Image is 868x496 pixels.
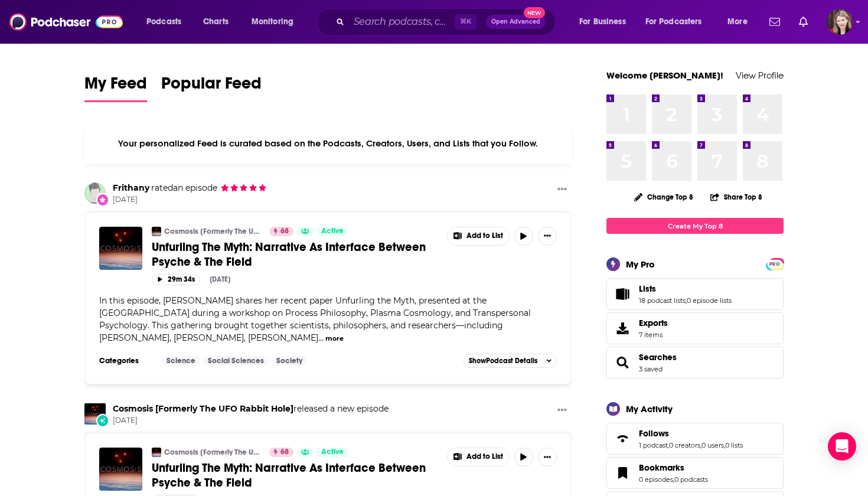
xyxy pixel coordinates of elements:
span: Bookmarks [639,462,684,473]
span: More [727,14,748,30]
span: Monitoring [252,14,293,30]
div: New Rating [96,193,109,206]
span: PRO [768,260,782,269]
a: Bookmarks [639,462,708,473]
span: For Business [579,14,626,30]
img: Cosmosis [Formerly The UFO Rabbit Hole] [152,227,161,236]
a: Unfurling The Myth: Narrative As Interface Between Psyche & The Field [99,227,142,270]
a: Show notifications dropdown [794,12,812,32]
div: My Activity [626,403,673,415]
a: 0 episodes [639,475,673,484]
button: open menu [243,12,309,31]
a: 0 users [701,441,724,449]
span: rated [151,182,173,193]
a: 0 podcasts [674,475,708,484]
button: Open AdvancedNew [486,15,546,29]
span: Unfurling The Myth: Narrative As Interface Between Psyche & The Field [152,461,426,490]
span: Lists [639,283,656,294]
a: My Feed [84,73,147,102]
span: Unfurling The Myth: Narrative As Interface Between Psyche & The Field [152,240,426,269]
span: , [673,475,674,484]
span: Exports [611,320,634,337]
button: Show More Button [553,403,572,418]
h3: Categories [99,356,152,366]
a: Cosmosis [Formerly The UFO Rabbit Hole] [164,227,262,236]
a: 3 saved [639,365,663,373]
span: an episode [149,182,217,193]
img: Cosmosis [Formerly The UFO Rabbit Hole] [152,448,161,457]
button: open menu [138,12,197,31]
span: [DATE] [113,195,267,205]
span: Add to List [466,231,503,240]
span: My Feed [84,73,147,100]
a: Follows [611,430,634,447]
a: 0 creators [669,441,700,449]
span: Exports [639,318,668,328]
a: 0 episode lists [687,296,732,305]
button: Show More Button [538,448,557,466]
a: Show notifications dropdown [765,12,785,32]
button: Show More Button [448,448,509,466]
a: 68 [269,448,293,457]
span: Show Podcast Details [469,357,537,365]
a: View Profile [736,70,784,81]
a: Cosmosis [Formerly The UFO Rabbit Hole] [113,403,293,414]
a: Exports [606,312,784,344]
a: Welcome [PERSON_NAME]! [606,70,723,81]
a: Science [162,356,200,366]
span: New [524,7,545,18]
span: Active [321,226,344,237]
span: Active [321,446,344,458]
button: ShowPodcast Details [464,354,557,368]
span: , [686,296,687,305]
span: Follows [606,423,784,455]
a: 68 [269,227,293,236]
a: Bookmarks [611,465,634,481]
a: Create My Top 8 [606,218,784,234]
button: open menu [571,12,641,31]
button: 29m 34s [152,274,200,285]
img: Frithany [84,182,106,204]
span: Logged in as galaxygirl [827,9,853,35]
a: Cosmosis [Formerly The UFO Rabbit Hole] [164,448,262,457]
a: Social Sciences [203,356,269,366]
a: Society [272,356,307,366]
input: Search podcasts, credits, & more... [349,12,455,31]
button: Show More Button [448,227,509,245]
a: Charts [195,12,236,31]
button: open menu [638,12,719,31]
button: more [325,334,344,344]
span: , [700,441,701,449]
span: [DATE] [113,416,389,426]
a: Active [316,448,348,457]
span: For Podcasters [645,14,702,30]
div: New Episode [96,414,109,427]
a: Lists [611,286,634,302]
span: 68 [280,226,289,237]
a: 18 podcast lists [639,296,686,305]
span: 7 items [639,331,668,339]
img: Unfurling The Myth: Narrative As Interface Between Psyche & The Field [99,448,142,491]
div: Open Intercom Messenger [828,432,856,461]
span: Popular Feed [161,73,262,100]
span: ⌘ K [455,14,477,30]
a: Searches [639,352,677,363]
img: Podchaser - Follow, Share and Rate Podcasts [9,11,123,33]
span: ... [318,332,324,343]
a: 0 lists [725,441,743,449]
div: [DATE] [210,275,230,283]
a: Follows [639,428,743,439]
span: Bookmarks [606,457,784,489]
span: Podcasts [146,14,181,30]
span: Lists [606,278,784,310]
a: Cosmosis [Formerly The UFO Rabbit Hole] [84,403,106,425]
a: Searches [611,354,634,371]
a: Lists [639,283,732,294]
a: Popular Feed [161,73,262,102]
span: , [724,441,725,449]
a: Unfurling The Myth: Narrative As Interface Between Psyche & The Field [152,461,439,490]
